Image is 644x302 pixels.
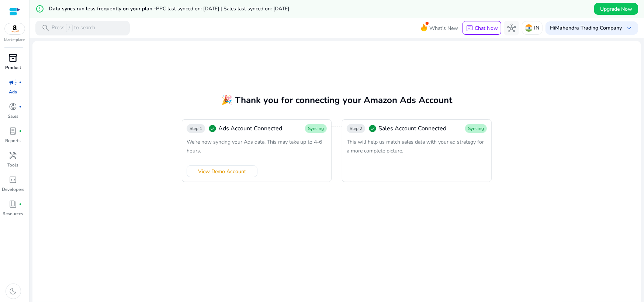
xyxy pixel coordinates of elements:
[3,210,24,217] p: Resources
[429,22,458,35] span: What's New
[187,165,257,177] button: View Demo Account
[594,3,638,15] button: Upgrade Now
[5,64,21,71] p: Product
[525,24,533,32] img: in.svg
[600,5,632,13] span: Upgrade Now
[347,138,484,154] span: This will help us match sales data with your ad strategy for a more complete picture.
[208,124,217,133] span: check_circle
[52,24,95,32] p: Press to search
[41,24,50,32] span: search
[9,54,18,62] span: inventory_2
[19,81,22,84] span: fiber_manual_record
[463,21,501,35] button: chatChat Now
[9,287,18,296] span: dark_mode
[9,175,18,184] span: code_blocks
[350,126,362,131] span: Step 2
[187,138,322,154] span: We’re now syncing your Ads data. This may take up to 4-6 hours.
[221,94,452,106] span: 🎉 Thank you for connecting your Amazon Ads Account
[507,24,516,32] span: hub
[49,6,289,12] h5: Data syncs run less frequently on your plan -
[368,124,377,133] span: check_circle
[8,162,19,168] p: Tools
[198,168,246,175] span: View Demo Account
[9,127,18,135] span: lab_profile
[534,21,539,34] p: IN
[218,124,282,133] span: Ads Account Connected
[8,113,18,120] p: Sales
[4,37,25,43] p: Marketplace
[19,130,22,133] span: fiber_manual_record
[156,5,289,12] span: PPC last synced on: [DATE] | Sales last synced on: [DATE]
[9,200,18,209] span: book_4
[35,4,44,13] mat-icon: error_outline
[9,89,17,95] p: Ads
[9,102,18,111] span: donut_small
[308,126,324,131] span: Syncing
[475,25,498,32] p: Chat Now
[378,124,446,133] span: Sales Account Connected
[66,24,73,32] span: /
[9,78,18,87] span: campaign
[466,25,473,32] span: chat
[19,105,22,108] span: fiber_manual_record
[555,24,622,31] b: Mahendra Trading Company
[2,186,24,193] p: Developers
[5,23,25,34] img: amazon.svg
[190,126,202,131] span: Step 1
[19,203,22,206] span: fiber_manual_record
[550,25,622,31] p: Hi
[6,137,21,144] p: Reports
[9,151,18,160] span: handyman
[625,24,634,32] span: keyboard_arrow_down
[504,21,519,35] button: hub
[468,126,484,131] span: Syncing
